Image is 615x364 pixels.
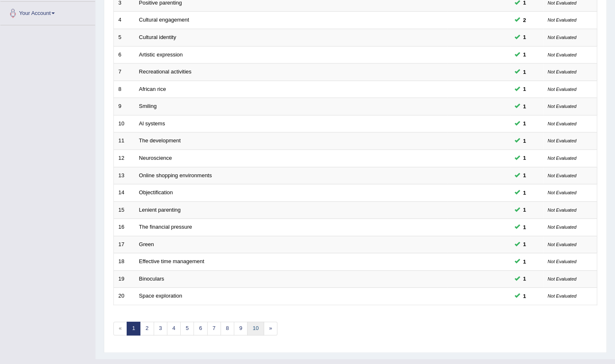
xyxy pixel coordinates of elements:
[520,171,529,180] span: You can still take this question
[548,138,576,143] small: Not Evaluated
[234,322,247,335] a: 9
[520,85,529,93] span: You can still take this question
[194,322,207,335] a: 6
[139,276,164,282] a: Binoculars
[139,207,181,213] a: Lenient parenting
[114,115,135,132] td: 10
[114,132,135,150] td: 11
[139,51,183,58] a: Artistic expression
[139,224,192,230] a: The financial pressure
[548,190,576,195] small: Not Evaluated
[548,276,576,281] small: Not Evaluated
[548,242,576,247] small: Not Evaluated
[139,68,191,75] a: Recreational activities
[139,258,204,264] a: Effective time management
[548,17,576,22] small: Not Evaluated
[520,188,529,197] span: You can still take this question
[114,184,135,202] td: 14
[114,98,135,115] td: 9
[520,205,529,214] span: You can still take this question
[548,208,576,213] small: Not Evaluated
[548,0,576,5] small: Not Evaluated
[139,17,189,23] a: Cultural engagement
[548,173,576,178] small: Not Evaluated
[520,102,529,111] span: You can still take this question
[140,322,154,335] a: 2
[548,156,576,161] small: Not Evaluated
[548,293,576,298] small: Not Evaluated
[520,154,529,162] span: You can still take this question
[207,322,221,335] a: 7
[114,64,135,81] td: 7
[167,322,181,335] a: 4
[114,46,135,64] td: 6
[0,2,95,22] a: Your Account
[114,253,135,271] td: 18
[520,119,529,128] span: You can still take this question
[548,35,576,40] small: Not Evaluated
[520,137,529,145] span: You can still take this question
[520,50,529,59] span: You can still take this question
[114,81,135,98] td: 8
[247,322,264,335] a: 10
[520,292,529,300] span: You can still take this question
[520,274,529,283] span: You can still take this question
[139,293,182,299] a: Space exploration
[114,201,135,219] td: 15
[113,322,127,335] span: «
[548,52,576,57] small: Not Evaluated
[520,257,529,266] span: You can still take this question
[139,137,181,144] a: The development
[114,12,135,29] td: 4
[114,149,135,167] td: 12
[221,322,234,335] a: 8
[520,68,529,76] span: You can still take this question
[114,288,135,305] td: 20
[520,33,529,42] span: You can still take this question
[139,34,176,40] a: Cultural identity
[520,240,529,249] span: You can still take this question
[139,120,165,127] a: Al systems
[548,121,576,126] small: Not Evaluated
[114,270,135,288] td: 19
[114,29,135,46] td: 5
[548,259,576,264] small: Not Evaluated
[180,322,194,335] a: 5
[139,86,166,92] a: African rice
[139,241,154,247] a: Green
[139,103,157,109] a: Smiling
[139,189,173,195] a: Objectification
[548,69,576,74] small: Not Evaluated
[154,322,167,335] a: 3
[548,87,576,92] small: Not Evaluated
[139,172,212,178] a: Online shopping environments
[548,104,576,109] small: Not Evaluated
[114,236,135,253] td: 17
[139,155,172,161] a: Neuroscience
[520,16,529,24] span: You can still take this question
[520,223,529,232] span: You can still take this question
[114,219,135,236] td: 16
[264,322,277,335] a: »
[114,167,135,184] td: 13
[548,225,576,230] small: Not Evaluated
[127,322,140,335] a: 1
